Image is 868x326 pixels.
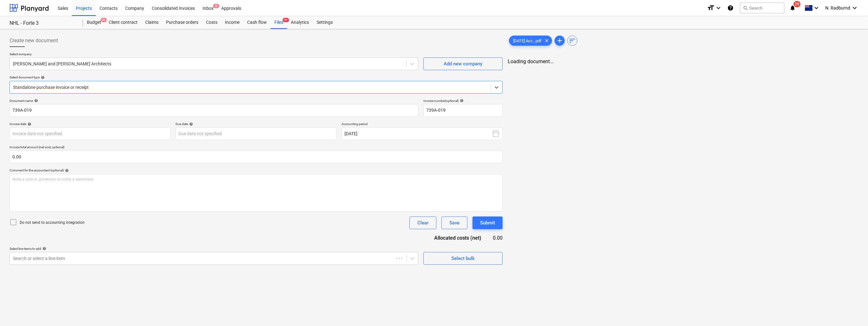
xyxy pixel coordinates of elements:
[851,4,858,12] i: keyboard_arrow_down
[64,169,69,172] span: help
[33,99,38,103] span: help
[313,16,337,29] a: Settings
[508,58,858,64] div: Loading document...
[409,216,436,229] button: Clear
[10,247,418,251] div: Select line-items to add
[556,37,563,44] span: add
[420,234,492,242] div: Allocated costs (net)
[243,16,271,29] a: Cash flow
[794,1,800,7] span: 29
[10,127,170,140] input: Invoice date not specified
[444,60,482,68] div: Add new company
[176,127,337,140] input: Due date not specified
[423,104,503,117] input: Invoice number
[492,234,503,242] div: 0.00
[83,16,105,29] div: Budget
[423,57,503,70] button: Add new company
[20,220,85,225] p: Do not send to accounting integration
[40,76,45,79] span: help
[10,122,170,126] div: Invoice date
[188,122,193,126] span: help
[10,168,503,172] div: Comment for the accountant (optional)
[221,16,243,29] a: Income
[727,4,734,12] i: Knowledge base
[83,16,105,29] a: Budget9+
[26,122,31,126] span: help
[813,4,820,12] i: keyboard_arrow_down
[287,16,313,29] a: Analytics
[162,16,202,29] a: Purchase orders
[451,254,475,263] div: Select bulk
[569,37,576,44] span: sort
[417,219,428,227] div: Clear
[459,99,464,103] span: help
[10,104,418,117] input: Document name
[707,4,715,12] i: format_size
[100,18,107,22] span: 9+
[480,219,495,227] div: Submit
[836,296,868,326] iframe: Chat Widget
[10,99,418,103] div: Document name
[423,99,503,103] div: Invoice number (optional)
[271,16,287,29] a: Files9+
[789,4,796,12] i: notifications
[473,216,503,229] button: Submit
[715,4,722,12] i: keyboard_arrow_down
[342,127,503,140] button: [DATE]
[825,5,850,10] span: N. Radburnd
[509,38,545,43] span: [DATE] Acc...pdf
[283,18,289,22] span: 9+
[342,122,503,127] p: Accounting period
[743,5,748,10] span: search
[10,150,503,163] input: Invoice total amount (net cost, optional)
[10,75,503,79] div: Select document type
[10,37,58,44] span: Create new document
[543,37,550,44] span: clear
[105,16,141,29] a: Client contract
[41,247,46,250] span: help
[176,122,337,126] div: Due date
[10,145,503,150] p: Invoice total amount (net cost, optional)
[141,16,162,29] a: Claims
[10,52,418,57] p: Select company
[423,252,503,265] button: Select bulk
[449,219,460,227] div: Save
[509,36,552,46] div: [DATE] Acc...pdf
[202,16,221,29] a: Costs
[271,16,287,29] div: Files
[441,216,467,229] button: Save
[10,20,75,27] div: NHL - Forte 3
[740,3,784,13] button: Search
[213,4,219,8] span: 8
